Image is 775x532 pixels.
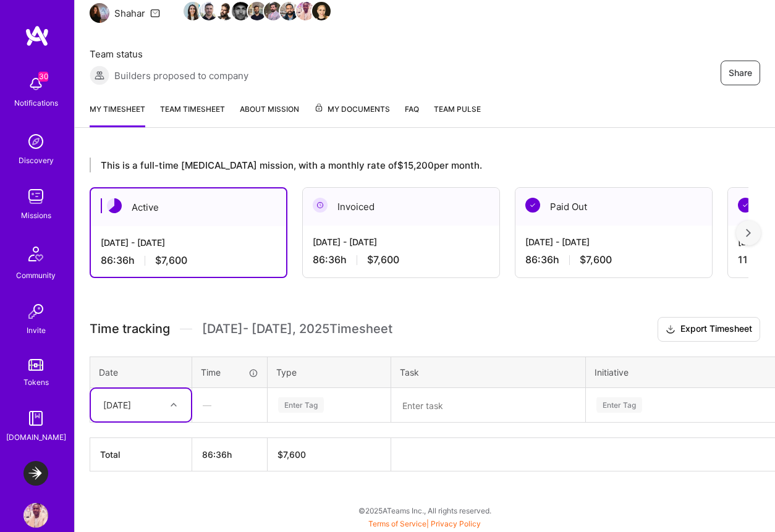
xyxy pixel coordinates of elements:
[721,61,760,85] button: Share
[296,2,315,20] img: Team Member Avatar
[114,69,248,82] span: Builders proposed to company
[23,503,48,528] img: User Avatar
[160,103,225,127] a: Team timesheet
[431,519,481,528] a: Privacy Policy
[21,239,51,269] img: Community
[281,1,297,22] a: Team Member Avatar
[313,198,328,213] img: Invoiced
[185,1,201,22] a: Team Member Avatar
[23,129,48,154] img: discovery
[313,253,489,266] div: 86:36 h
[666,323,675,336] i: icon Download
[202,321,392,337] span: [DATE] - [DATE] , 2025 Timesheet
[101,254,276,267] div: 86:36 h
[90,158,748,172] div: This is a full-time [MEDICAL_DATA] mission, with a monthly rate of $15,200 per month.
[746,229,751,237] img: right
[20,461,51,486] a: LaunchDarkly: Experimentation Delivery Team
[434,103,481,127] a: Team Pulse
[6,431,66,444] div: [DOMAIN_NAME]
[525,253,702,266] div: 86:36 h
[248,2,266,20] img: Team Member Avatar
[90,3,109,23] img: Team Architect
[20,503,51,528] a: User Avatar
[21,209,51,222] div: Missions
[405,103,419,127] a: FAQ
[91,188,286,226] div: Active
[525,235,702,248] div: [DATE] - [DATE]
[184,2,202,20] img: Team Member Avatar
[738,198,753,213] img: Paid Out
[264,2,282,20] img: Team Member Avatar
[525,198,540,213] img: Paid Out
[171,402,177,408] i: icon Chevron
[114,7,145,20] div: Shahar
[280,2,299,20] img: Team Member Avatar
[27,324,46,337] div: Invite
[391,357,586,387] th: Task
[23,299,48,324] img: Invite
[90,103,145,127] a: My timesheet
[314,103,390,116] span: My Documents
[312,2,331,20] img: Team Member Avatar
[28,359,43,371] img: tokens
[268,357,391,387] th: Type
[729,67,752,79] span: Share
[515,188,712,226] div: Paid Out
[297,1,313,22] a: Team Member Avatar
[150,8,160,18] i: icon Mail
[217,1,233,22] a: Team Member Avatar
[314,103,390,127] a: My Documents
[90,437,192,471] th: Total
[303,188,499,226] div: Invoiced
[368,519,481,528] span: |
[580,253,612,266] span: $7,600
[596,395,642,415] div: Enter Tag
[23,376,49,389] div: Tokens
[74,495,775,526] div: © 2025 ATeams Inc., All rights reserved.
[265,1,281,22] a: Team Member Avatar
[90,357,192,387] th: Date
[278,395,324,415] div: Enter Tag
[103,399,131,412] div: [DATE]
[313,1,329,22] a: Team Member Avatar
[23,184,48,209] img: teamwork
[90,48,248,61] span: Team status
[16,269,56,282] div: Community
[23,406,48,431] img: guide book
[201,1,217,22] a: Team Member Avatar
[201,366,258,379] div: Time
[155,254,187,267] span: $7,600
[434,104,481,114] span: Team Pulse
[38,72,48,82] span: 30
[23,72,48,96] img: bell
[23,461,48,486] img: LaunchDarkly: Experimentation Delivery Team
[19,154,54,167] div: Discovery
[107,198,122,213] img: Active
[200,2,218,20] img: Team Member Avatar
[90,321,170,337] span: Time tracking
[25,25,49,47] img: logo
[367,253,399,266] span: $7,600
[101,236,276,249] div: [DATE] - [DATE]
[233,1,249,22] a: Team Member Avatar
[193,389,266,421] div: —
[192,437,268,471] th: 86:36h
[216,2,234,20] img: Team Member Avatar
[232,2,250,20] img: Team Member Avatar
[313,235,489,248] div: [DATE] - [DATE]
[658,317,760,342] button: Export Timesheet
[90,65,109,85] img: Builders proposed to company
[249,1,265,22] a: Team Member Avatar
[240,103,299,127] a: About Mission
[368,519,426,528] a: Terms of Service
[268,437,391,471] th: $7,600
[14,96,58,109] div: Notifications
